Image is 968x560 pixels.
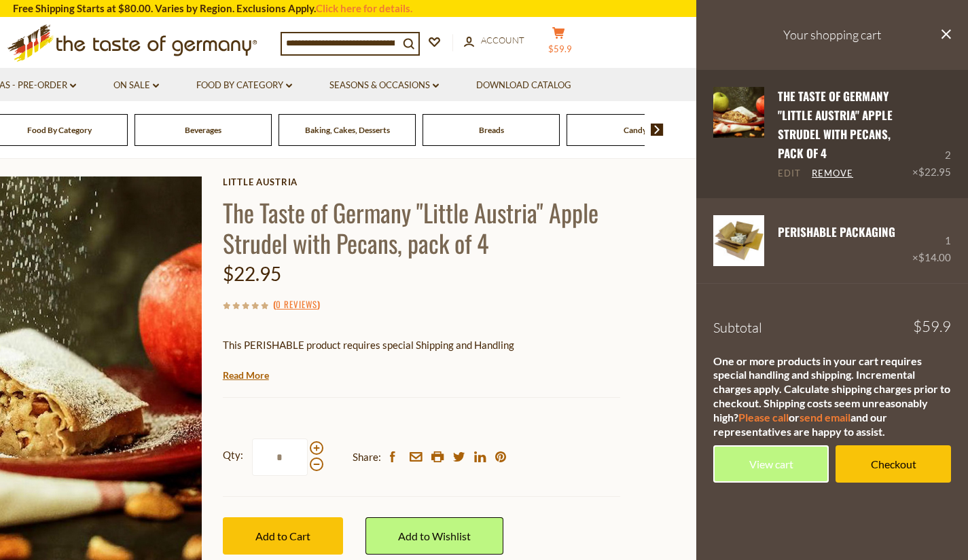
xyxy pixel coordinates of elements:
img: next arrow [651,124,664,136]
span: ( ) [273,297,320,311]
a: Beverages [185,125,221,135]
span: $22.95 [918,166,951,178]
a: Edit [778,168,801,180]
a: send email [800,411,850,424]
a: The Taste of Germany "Little Austria" Apple Strudel with Pecans, pack of 4 [778,88,893,162]
a: Baking, Cakes, Desserts [305,125,390,135]
span: Subtotal [713,319,762,336]
button: Add to Cart [223,517,343,555]
a: Read More [223,369,269,382]
a: Download Catalog [476,78,571,93]
span: Share: [353,449,381,466]
a: 0 Reviews [276,297,317,312]
div: 2 × [912,87,951,181]
p: This PERISHABLE product requires special Shipping and Handling [223,337,620,354]
a: Food By Category [196,78,292,93]
img: The Taste of Germany "Little Austria" Apple Strudel with Pecans, pack of 4 [713,87,764,138]
a: The Taste of Germany "Little Austria" Apple Strudel with Pecans, pack of 4 [713,87,764,181]
span: $14.00 [918,251,951,263]
span: Account [481,35,524,45]
a: Checkout [836,445,951,483]
a: PERISHABLE Packaging [778,223,895,240]
span: $22.95 [223,262,281,285]
a: On Sale [113,78,159,93]
a: Seasons & Occasions [329,78,439,93]
a: Candy [624,125,647,135]
a: Add to Wishlist [365,517,503,555]
h1: The Taste of Germany "Little Austria" Apple Strudel with Pecans, pack of 4 [223,197,620,258]
a: Breads [479,125,504,135]
span: $59.9 [913,319,951,334]
a: little austria [223,176,620,187]
a: Account [464,33,524,48]
a: View cart [713,445,829,483]
div: One or more products in your cart requires special handling and shipping. Incremental charges app... [713,354,951,439]
button: $59.9 [539,26,579,60]
div: 1 × [912,215,951,266]
a: Remove [812,168,853,180]
a: Click here for details. [316,2,412,14]
span: Add to Cart [255,529,310,542]
img: PERISHABLE Packaging [713,215,764,266]
input: Qty: [252,438,308,476]
span: $59.9 [548,43,572,54]
li: We will ship this product in heat-protective packaging and ice. [236,364,620,381]
strong: Qty: [223,447,243,464]
a: Please call [738,411,789,424]
a: Food By Category [27,125,92,135]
